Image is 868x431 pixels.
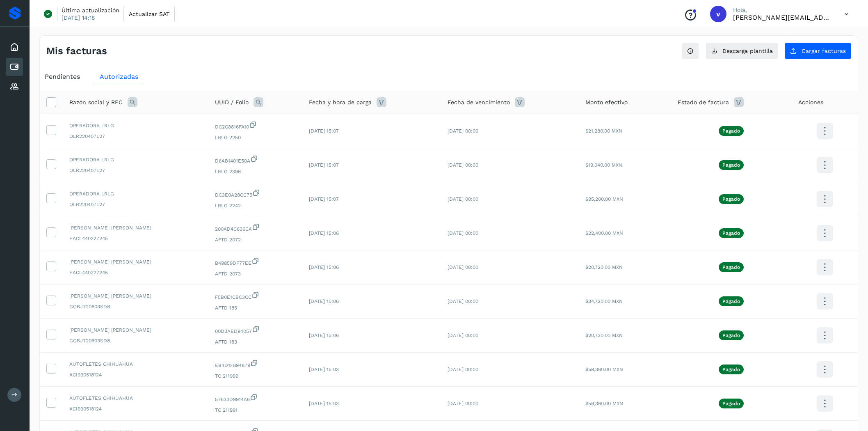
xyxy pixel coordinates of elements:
span: OLR220407L27 [69,201,202,208]
span: ACI990518124 [69,371,202,378]
span: OLR220407L27 [69,133,202,140]
span: $95,200.00 MXN [585,196,623,202]
span: [DATE] 15:06 [309,264,339,270]
span: Monto efectivo [585,98,628,107]
span: [DATE] 00:00 [448,230,478,236]
span: [DATE] 15:07 [309,162,339,168]
span: Acciones [798,98,823,107]
span: OPERADORA LRLG [69,156,202,163]
span: $34,720.00 MXN [585,298,623,304]
span: [DATE] 00:00 [448,298,478,304]
span: Cargar facturas [802,48,846,54]
span: [DATE] 00:00 [448,196,478,202]
span: 57633D9914A6 [215,393,296,403]
span: [DATE] 15:03 [309,367,339,372]
span: Estado de factura [678,98,729,107]
button: Actualizar SAT [123,6,175,22]
button: Cargar facturas [785,42,851,60]
span: [DATE] 00:00 [448,401,478,406]
span: AFTD 183 [215,338,296,346]
span: [DATE] 15:07 [309,196,339,202]
span: 00D3AED94057 [215,325,296,335]
span: EB4D1F894879 [215,359,296,369]
span: [PERSON_NAME] [PERSON_NAME] [69,258,202,266]
p: Pagado [722,196,740,202]
span: 200AD4C636CA [215,223,296,233]
span: LRLG 2250 [215,134,296,141]
span: LRLG 2396 [215,168,296,175]
span: $22,400.00 MXN [585,230,623,236]
span: Fecha de vencimiento [448,98,510,107]
span: DC2C8816FA10 [215,121,296,131]
p: Pagado [722,230,740,236]
span: [DATE] 15:06 [309,332,339,338]
div: Cuentas por pagar [6,58,23,76]
span: [DATE] 00:00 [448,367,478,372]
span: $19,040.00 MXN [585,162,622,168]
span: Pendientes [45,73,80,80]
span: [PERSON_NAME] [PERSON_NAME] [69,224,202,232]
span: OPERADORA LRLG [69,122,202,129]
span: [PERSON_NAME] [PERSON_NAME] [69,292,202,300]
span: EACL440227245 [69,269,202,276]
span: LRLG 2242 [215,202,296,209]
p: [DATE] 14:18 [62,14,95,21]
span: AFTD 2073 [215,270,296,277]
p: Pagado [722,367,740,372]
span: [DATE] 00:00 [448,162,478,168]
span: [DATE] 15:06 [309,230,339,236]
span: ACI990518124 [69,405,202,413]
p: victor.romero@fidum.com.mx [733,14,831,21]
span: [DATE] 00:00 [448,332,478,338]
span: B49859DF77EE [215,257,296,267]
div: Proveedores [6,78,23,96]
span: [PERSON_NAME] [PERSON_NAME] [69,326,202,334]
p: Pagado [722,128,740,134]
p: Pagado [722,332,740,338]
span: Descarga plantilla [722,48,773,54]
span: AFTD 2072 [215,236,296,243]
span: $59,360.00 MXN [585,367,623,372]
div: Inicio [6,38,23,56]
span: $20,720.00 MXN [585,264,623,270]
p: Hola, [733,7,831,14]
span: DC3E0A28CC75 [215,189,296,199]
span: OPERADORA LRLG [69,190,202,197]
span: $59,360.00 MXN [585,401,623,406]
span: $20,720.00 MXN [585,332,623,338]
span: Autorizadas [100,73,138,80]
span: [DATE] 00:00 [448,264,478,270]
span: [DATE] 15:06 [309,298,339,304]
span: [DATE] 00:00 [448,128,478,134]
span: GOBJ720603SD8 [69,303,202,310]
span: EACL440227245 [69,235,202,242]
h4: Mis facturas [46,45,107,57]
span: GOBJ720603SD8 [69,337,202,344]
p: Pagado [722,162,740,168]
span: D6AB1401E50A [215,155,296,165]
span: AUTOFLETES CHIHUAHUA [69,360,202,368]
span: UUID / Folio [215,98,249,107]
span: Razón social y RFC [69,98,123,107]
span: Actualizar SAT [129,11,169,17]
span: TC 211999 [215,372,296,380]
span: AUTOFLETES CHIHUAHUA [69,394,202,402]
p: Última actualización [62,7,119,14]
button: Descarga plantilla [706,42,778,60]
span: F5B0E1CBC3CC [215,291,296,301]
span: [DATE] 15:03 [309,401,339,406]
p: Pagado [722,401,740,406]
p: Pagado [722,264,740,270]
span: Fecha y hora de carga [309,98,372,107]
span: $21,280.00 MXN [585,128,622,134]
span: [DATE] 15:07 [309,128,339,134]
p: Pagado [722,298,740,304]
span: OLR220407L27 [69,167,202,174]
span: AFTD 185 [215,304,296,312]
span: TC 211991 [215,406,296,414]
